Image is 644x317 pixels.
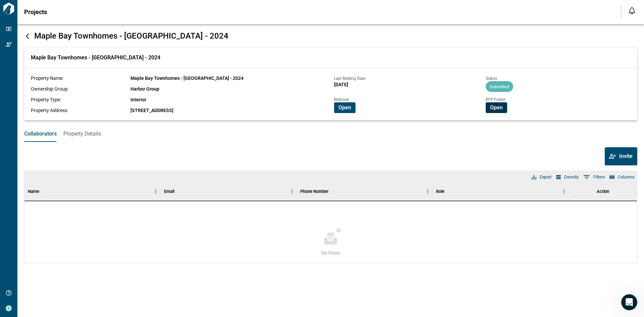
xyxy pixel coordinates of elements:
span: Projects [24,9,47,15]
button: Open [486,102,507,113]
span: Open [338,104,351,111]
span: Collaborators [24,130,57,137]
button: Menu [287,187,297,197]
button: Sort [39,187,49,196]
button: Menu [559,187,569,197]
span: Property Type: [31,97,61,102]
span: Maple Bay Townhomes - [GEOGRAPHIC_DATA] - 2024 [130,75,244,81]
button: Select columns [608,173,636,181]
span: Property Details [63,130,101,137]
button: Show filters [582,172,607,182]
span: Bidbook [334,97,349,102]
span: Harbor Group [130,86,159,92]
button: Export [530,173,553,181]
span: Submitted [486,84,513,89]
div: Role [433,182,569,201]
span: Open [490,104,503,111]
button: Sort [329,187,338,196]
span: Maple Bay Townhomes - [GEOGRAPHIC_DATA] - 2024 [31,54,160,61]
button: Open [334,102,356,113]
a: Open [486,104,507,110]
button: Menu [151,187,161,197]
div: Phone Number [297,182,433,201]
div: Email [161,182,297,201]
span: RFP Folder [486,97,505,102]
button: Invite [605,147,637,165]
div: Role [436,182,444,201]
span: Property Address: [31,108,68,113]
div: Email [164,182,174,201]
button: Density [554,173,580,181]
span: Invite [619,153,633,160]
span: [STREET_ADDRESS] [130,108,173,113]
button: Sort [174,187,184,196]
div: Action [569,182,637,201]
button: Open notification feed [627,5,637,16]
div: Action [597,182,609,201]
button: Menu [423,187,433,197]
div: base tabs [17,126,644,142]
span: Status [486,76,497,81]
button: Sort [444,187,454,196]
iframe: Intercom live chat [621,294,637,310]
span: Maple Bay Townhomes - [GEOGRAPHIC_DATA] - 2024 [34,31,228,41]
div: Name [24,182,161,201]
div: Name [28,182,39,201]
div: Phone Number [300,182,329,201]
span: No Rows [321,250,340,256]
span: Interior [130,97,146,102]
span: [DATE] [334,82,348,87]
span: Ownership Group: [31,86,68,92]
span: Last Bidding Date [334,76,365,81]
span: Property Name: [31,75,63,81]
a: Open [334,104,356,110]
